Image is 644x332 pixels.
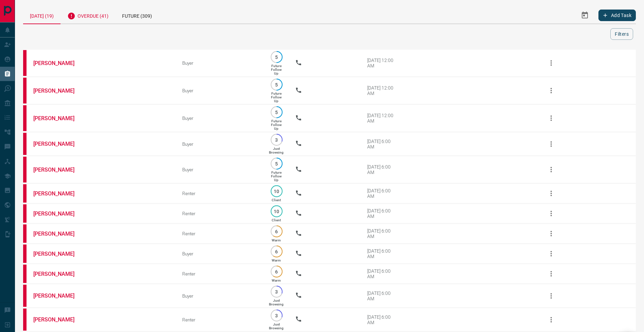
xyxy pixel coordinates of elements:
[367,58,396,68] div: [DATE] 12:00 AM
[23,285,27,307] div: property.ca
[23,184,27,203] div: property.ca
[367,164,396,175] div: [DATE] 6:00 AM
[182,271,258,276] div: Renter
[367,85,396,96] div: [DATE] 12:00 AM
[182,317,258,322] div: Renter
[23,7,61,24] div: [DATE] (19)
[23,133,27,155] div: property.ca
[274,82,279,87] p: 5
[33,167,84,173] a: [PERSON_NAME]
[23,265,27,283] div: property.ca
[610,28,633,40] button: Filters
[598,10,636,21] button: Add Task
[367,314,396,325] div: [DATE] 6:00 AM
[182,231,258,236] div: Renter
[182,191,258,196] div: Renter
[115,7,159,23] div: Future (309)
[269,322,284,330] p: Just Browsing
[269,147,284,154] p: Just Browsing
[367,248,396,259] div: [DATE] 6:00 AM
[271,92,282,103] p: Future Follow Up
[23,157,27,183] div: property.ca
[23,50,27,76] div: property.ca
[274,313,279,318] p: 3
[23,244,27,263] div: property.ca
[182,88,258,93] div: Buyer
[23,105,27,131] div: property.ca
[182,167,258,172] div: Buyer
[33,293,84,299] a: [PERSON_NAME]
[274,161,279,166] p: 5
[272,198,281,202] p: Client
[182,211,258,216] div: Renter
[182,293,258,299] div: Buyer
[33,88,84,94] a: [PERSON_NAME]
[61,7,115,23] div: Overdue (41)
[367,208,396,219] div: [DATE] 6:00 AM
[274,209,279,214] p: 10
[577,7,593,23] button: Select Date Range
[269,299,284,306] p: Just Browsing
[271,119,282,130] p: Future Follow Up
[367,228,396,239] div: [DATE] 6:00 AM
[272,238,281,242] p: Warm
[33,231,84,237] a: [PERSON_NAME]
[23,78,27,104] div: property.ca
[271,171,282,182] p: Future Follow Up
[274,289,279,294] p: 3
[272,279,281,282] p: Warm
[23,204,27,223] div: property.ca
[33,115,84,122] a: [PERSON_NAME]
[33,141,84,147] a: [PERSON_NAME]
[182,251,258,256] div: Buyer
[33,316,84,323] a: [PERSON_NAME]
[33,190,84,197] a: [PERSON_NAME]
[23,309,27,331] div: property.ca
[367,188,396,199] div: [DATE] 6:00 AM
[33,251,84,257] a: [PERSON_NAME]
[274,269,279,274] p: 6
[274,137,279,142] p: 3
[274,189,279,194] p: 10
[367,113,396,124] div: [DATE] 12:00 AM
[271,64,282,75] p: Future Follow Up
[367,268,396,279] div: [DATE] 6:00 AM
[367,290,396,301] div: [DATE] 6:00 AM
[23,224,27,243] div: property.ca
[182,115,258,121] div: Buyer
[272,218,281,222] p: Client
[274,110,279,115] p: 5
[33,210,84,217] a: [PERSON_NAME]
[182,60,258,66] div: Buyer
[182,141,258,147] div: Buyer
[33,60,84,66] a: [PERSON_NAME]
[274,54,279,60] p: 5
[274,229,279,234] p: 6
[274,249,279,254] p: 6
[33,271,84,277] a: [PERSON_NAME]
[272,258,281,262] p: Warm
[367,139,396,149] div: [DATE] 6:00 AM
